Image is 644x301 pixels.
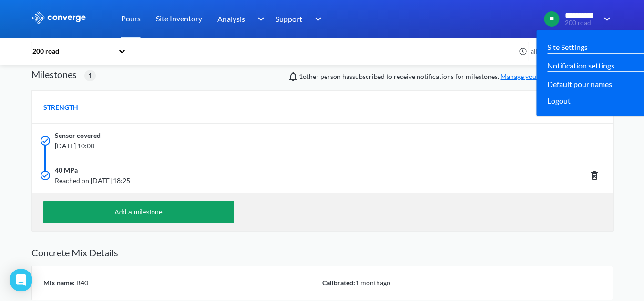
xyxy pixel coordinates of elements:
[519,47,527,56] img: icon-clock.svg
[75,279,88,287] span: B40
[31,46,113,57] div: 200 road
[276,13,302,25] span: Support
[355,279,390,287] span: 1 month ago
[217,13,245,25] span: Analysis
[251,13,266,25] img: downArrow.svg
[565,19,598,27] span: 200 road
[55,130,101,141] span: Sensor covered
[528,46,600,57] div: all time
[31,11,87,24] img: logo_ewhite.svg
[88,70,92,81] span: 1
[31,247,613,258] h2: Concrete Mix Details
[322,279,355,287] span: Calibrated:
[55,141,487,151] span: [DATE] 10:00
[43,201,234,223] button: Add a milestone
[501,72,613,80] a: Manage your notification preferences.
[299,72,319,80] span: Noy Shalom
[10,269,32,291] div: Open Intercom Messenger
[299,71,613,82] span: person has subscribed to receive notifications for milestones.
[547,59,614,71] a: Notification settings
[43,279,75,287] span: Mix name:
[309,13,324,25] img: downArrow.svg
[55,165,78,175] span: 40 MPa
[547,78,612,90] a: Default pour names
[547,95,571,107] span: Logout
[547,41,588,53] a: Site Settings
[287,71,299,82] img: notifications-icon.svg
[31,68,77,80] h2: Milestones
[55,175,487,186] span: Reached on [DATE] 18:25
[43,102,78,113] span: STRENGTH
[598,13,613,25] img: downArrow.svg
